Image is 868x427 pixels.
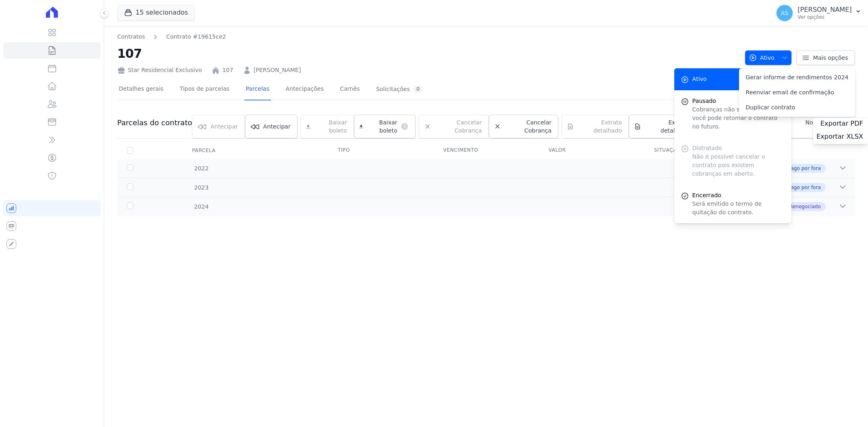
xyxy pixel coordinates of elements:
[166,33,226,41] a: Contrato #19615ce2
[789,203,821,210] span: Renegociado
[117,33,739,41] nav: Breadcrumb
[489,115,558,138] a: Cancelar Cobrança
[820,120,865,129] a: Exportar PDF
[793,118,848,135] span: Nova cobrança avulsa
[194,183,209,192] span: 2023
[194,203,209,211] span: 2024
[284,79,326,100] a: Antecipações
[798,6,852,14] p: [PERSON_NAME]
[413,85,423,93] div: 0
[182,142,225,159] div: Parcela
[374,79,424,100] a: Solicitações0
[644,142,750,159] th: Situação
[178,79,231,100] a: Tipos de parcelas
[117,66,202,74] div: Star Residencial Exclusivo
[338,79,361,100] a: Carnês
[739,85,855,100] a: Reenviar email de confirmação
[781,10,788,16] span: AS
[629,115,696,138] a: Extrato detalhado
[254,66,301,74] a: [PERSON_NAME]
[749,50,775,65] span: Ativo
[739,100,855,115] a: Duplicar contrato
[798,14,852,20] p: Ver opções
[433,142,539,159] th: Vencimento
[263,122,291,131] span: Antecipar
[739,70,855,85] a: Gerar informe de rendimentos 2024
[816,133,865,142] a: Exportar XLSX
[117,33,145,41] a: Contratos
[692,191,785,200] span: Encerrado
[770,2,868,24] button: AS [PERSON_NAME] Ver opções
[376,85,423,93] div: Solicitações
[117,44,739,63] h2: 107
[674,185,791,223] a: Encerrado Será emitido o termo de quitação do contrato.
[539,142,644,159] th: Valor
[366,118,397,135] span: Baixar boleto
[645,118,689,135] span: Extrato detalhado
[813,54,848,62] span: Mais opções
[788,165,821,172] span: Pago por fora
[504,118,551,135] span: Cancelar Cobrança
[117,118,192,128] h3: Parcelas do contrato
[354,115,416,138] a: Baixar boleto
[245,115,297,138] a: Antecipar
[692,200,785,217] p: Será emitido o termo de quitação do contrato.
[328,142,433,159] th: Tipo
[796,50,855,65] a: Mais opções
[788,184,821,191] span: Pago por fora
[117,33,226,41] nav: Breadcrumb
[692,75,707,83] span: Ativo
[820,120,863,128] span: Exportar PDF
[816,133,863,141] span: Exportar XLSX
[745,50,792,65] button: Ativo
[674,90,791,137] button: Pausado Cobranças não serão geradas e você pode retomar o contrato no futuro.
[692,105,785,131] p: Cobranças não serão geradas e você pode retomar o contrato no futuro.
[194,164,209,173] span: 2022
[244,79,271,100] a: Parcelas
[692,97,785,105] span: Pausado
[222,66,233,74] a: 107
[117,5,195,20] button: 15 selecionados
[117,79,165,100] a: Detalhes gerais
